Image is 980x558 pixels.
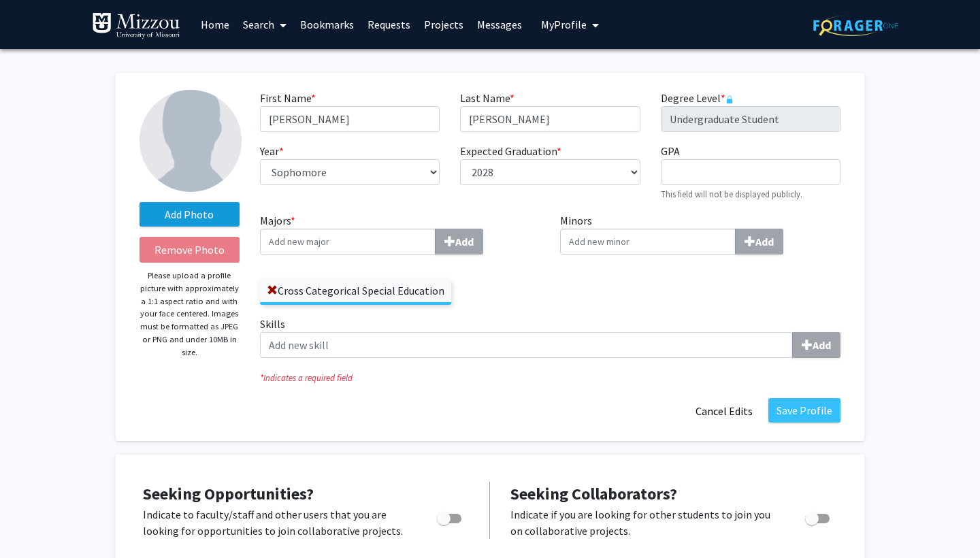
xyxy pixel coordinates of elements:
img: Profile Picture [140,90,242,192]
a: Home [194,1,236,48]
p: Indicate to faculty/staff and other users that you are looking for opportunities to join collabor... [143,506,411,539]
b: Add [813,338,831,352]
button: Remove Photo [140,237,240,263]
p: Indicate if you are looking for other students to join you on collaborative projects. [510,506,779,539]
span: Seeking Collaborators? [510,483,677,504]
small: This field will not be displayed publicly. [661,188,802,199]
button: Cancel Edits [687,398,762,424]
label: Degree Level [661,90,734,106]
label: Expected Graduation [460,143,561,159]
a: Projects [417,1,470,48]
div: Toggle [431,506,469,527]
label: GPA [661,143,680,159]
i: Indicates a required field [260,372,840,384]
span: My Profile [541,18,587,31]
button: Majors* [435,229,483,255]
label: Skills [260,316,840,358]
input: SkillsAdd [260,332,793,358]
label: Last Name [460,90,514,106]
a: Messages [470,1,529,48]
input: Majors*Add [260,229,436,255]
button: Save Profile [768,398,840,423]
label: Cross Categorical Special Education [260,279,451,302]
b: Add [755,235,774,248]
a: Requests [361,1,417,48]
a: Search [236,1,293,48]
label: Majors [260,212,540,255]
input: MinorsAdd [560,229,736,255]
img: University of Missouri Logo [92,12,180,39]
b: Add [455,235,474,248]
img: ForagerOne Logo [813,15,898,36]
a: Bookmarks [293,1,361,48]
button: Skills [792,332,840,358]
button: Minors [735,229,783,255]
label: AddProfile Picture [140,202,240,227]
iframe: Chat [10,497,58,548]
p: Please upload a profile picture with approximately a 1:1 aspect ratio and with your face centered... [140,269,240,359]
label: Minors [560,212,840,255]
label: Year [260,143,284,159]
span: Seeking Opportunities? [143,483,314,504]
label: First Name [260,90,316,106]
div: Toggle [800,506,837,527]
svg: This information is provided and automatically updated by University of Missouri and is not edita... [725,95,734,103]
